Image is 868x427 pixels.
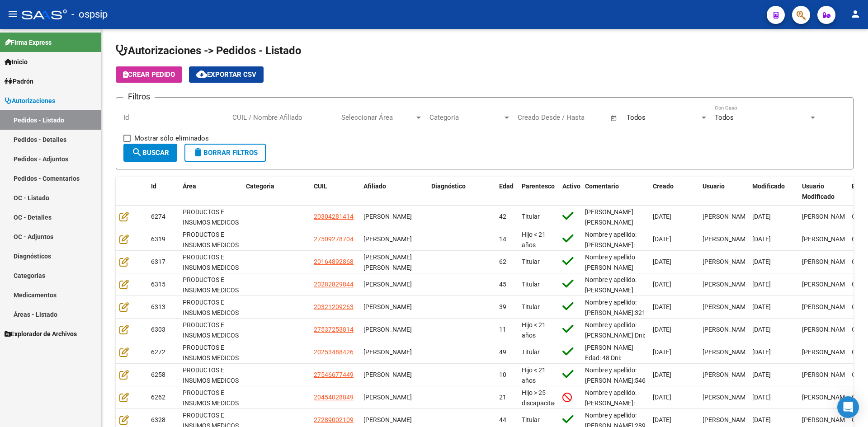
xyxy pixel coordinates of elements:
[837,396,859,418] div: Open Intercom Messenger
[151,348,165,356] span: 6272
[184,144,266,162] button: Borrar Filtros
[518,177,559,206] datatable-header-cell: Parentesco
[703,183,725,190] span: Usuario
[499,281,506,288] span: 45
[363,213,412,220] span: [PERSON_NAME]
[653,235,671,243] span: [DATE]
[715,113,734,122] span: Todos
[562,113,606,122] input: Fecha fin
[518,113,554,122] input: Fecha inicio
[314,213,354,220] span: 20304281414
[314,281,354,288] span: 20282829844
[802,371,850,378] span: [PERSON_NAME]
[522,303,540,310] span: Titular
[585,253,644,312] span: Nombre y apellido [PERSON_NAME] [PERSON_NAME] Dni:16489286 Clínica [PERSON_NAME] Fecha de cirugia...
[189,66,264,83] button: Exportar CSV
[363,371,412,378] span: [PERSON_NAME]
[802,303,850,310] span: [PERSON_NAME]
[132,149,169,157] span: Buscar
[499,303,506,310] span: 39
[752,371,771,378] span: [DATE]
[802,281,850,288] span: [PERSON_NAME]
[703,303,751,310] span: [PERSON_NAME]
[703,416,751,423] span: [PERSON_NAME]
[183,299,239,316] span: PRODUCTOS E INSUMOS MEDICOS
[314,348,354,356] span: 20253488426
[522,389,561,407] span: Hijo > 25 discapacitado
[183,253,239,271] span: PRODUCTOS E INSUMOS MEDICOS
[752,326,771,333] span: [DATE]
[5,329,77,339] span: Explorador de Archivos
[802,213,850,220] span: [PERSON_NAME]
[802,394,850,401] span: [PERSON_NAME]
[246,183,274,190] span: Categoria
[314,371,354,378] span: 27546677449
[581,177,649,206] datatable-header-cell: Comentario
[499,394,506,401] span: 21
[5,38,52,47] span: Firma Express
[752,303,771,310] span: [DATE]
[522,348,540,356] span: Titular
[360,177,428,206] datatable-header-cell: Afiliado
[314,235,354,243] span: 27509278704
[499,326,506,333] span: 11
[522,281,540,288] span: Titular
[134,133,209,144] span: Mostrar sólo eliminados
[151,281,165,288] span: 6315
[363,326,412,333] span: [PERSON_NAME]
[752,416,771,423] span: [DATE]
[499,258,506,265] span: 62
[585,276,664,355] span: Nombre y apellido: [PERSON_NAME] [PERSON_NAME]:28282984 Clínica Boedo Monotributista [PERSON_NAME...
[363,253,412,271] span: [PERSON_NAME] [PERSON_NAME]
[116,66,182,83] button: Crear Pedido
[585,231,647,382] span: Nombre y apellido: [PERSON_NAME]:[PHONE_NUMBER] Teléfonos: [PHONE_NUMBER] ([PERSON_NAME]) //03446...
[499,416,506,423] span: 44
[151,235,165,243] span: 6319
[132,147,142,158] mat-icon: search
[653,183,674,190] span: Creado
[431,183,466,190] span: Diagnóstico
[314,326,354,333] span: 27537253814
[147,177,179,206] datatable-header-cell: Id
[522,416,540,423] span: Titular
[123,70,175,79] span: Crear Pedido
[499,348,506,356] span: 49
[363,281,412,288] span: [PERSON_NAME]
[703,371,751,378] span: [PERSON_NAME]
[703,213,751,220] span: [PERSON_NAME]
[499,213,506,220] span: 42
[363,348,412,356] span: [PERSON_NAME]
[522,321,546,339] span: Hijo < 21 años
[653,281,671,288] span: [DATE]
[703,258,751,265] span: [PERSON_NAME]
[151,326,165,333] span: 6303
[802,348,850,356] span: [PERSON_NAME]
[703,235,751,243] span: [PERSON_NAME]
[653,326,671,333] span: [DATE]
[183,208,239,226] span: PRODUCTOS E INSUMOS MEDICOS
[752,213,771,220] span: [DATE]
[653,371,671,378] span: [DATE]
[499,183,514,190] span: Edad
[5,76,33,86] span: Padrón
[752,348,771,356] span: [DATE]
[363,235,412,243] span: [PERSON_NAME]
[609,113,619,123] button: Open calendar
[653,303,671,310] span: [DATE]
[752,235,771,243] span: [DATE]
[183,366,239,384] span: PRODUCTOS E INSUMOS MEDICOS
[585,183,619,190] span: Comentario
[116,44,302,57] span: Autorizaciones -> Pedidos - Listado
[559,177,581,206] datatable-header-cell: Activo
[310,177,360,206] datatable-header-cell: CUIL
[363,303,412,310] span: [PERSON_NAME]
[151,371,165,378] span: 6258
[193,147,203,158] mat-icon: delete
[703,281,751,288] span: [PERSON_NAME]
[196,69,207,80] mat-icon: cloud_download
[314,394,354,401] span: 20454028849
[314,183,327,190] span: CUIL
[429,113,503,122] span: Categoria
[5,57,28,67] span: Inicio
[802,326,850,333] span: [PERSON_NAME]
